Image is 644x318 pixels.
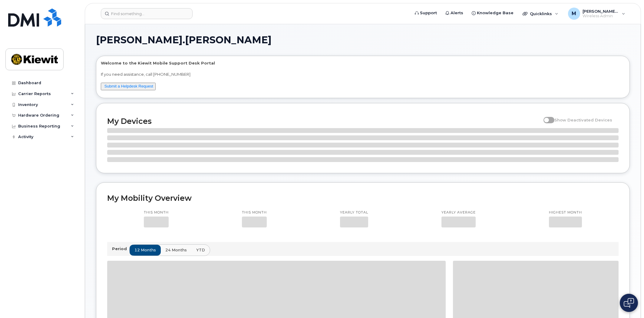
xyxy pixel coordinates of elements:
span: 24 months [165,247,187,253]
a: Submit a Helpdesk Request [104,84,153,88]
p: This month [242,210,267,215]
span: [PERSON_NAME].[PERSON_NAME] [96,35,272,45]
h2: My Mobility Overview [107,194,619,203]
p: Yearly average [441,210,476,215]
button: Submit a Helpdesk Request [101,83,156,90]
input: Show Deactivated Devices [543,114,548,119]
p: If you need assistance, call [PHONE_NUMBER] [101,71,625,77]
p: Yearly total [340,210,368,215]
p: This month [144,210,169,215]
p: Welcome to the Kiewit Mobile Support Desk Portal [101,60,625,66]
img: Open chat [624,298,634,308]
span: Show Deactivated Devices [554,118,612,122]
p: Highest month [549,210,582,215]
h2: My Devices [107,117,540,126]
span: YTD [196,247,205,253]
p: Period [112,246,129,252]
